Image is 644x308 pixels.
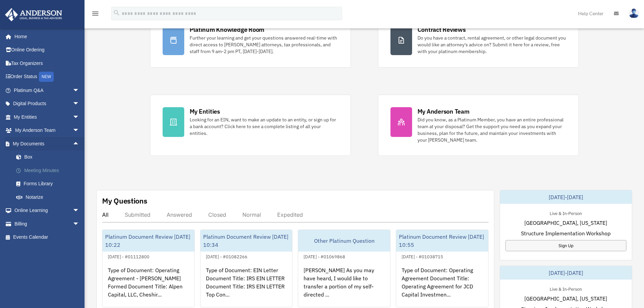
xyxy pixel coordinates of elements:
i: menu [91,9,99,18]
span: arrow_drop_up [73,137,86,151]
a: Sign Up [505,240,626,251]
div: [DATE] - #01112800 [102,253,155,260]
a: Notarize [9,190,90,204]
img: Anderson Advisors Platinum Portal [3,8,64,21]
span: arrow_drop_down [73,204,86,218]
a: Online Ordering [5,43,90,57]
div: My Questions [102,196,147,206]
a: My Anderson Teamarrow_drop_down [5,124,90,137]
div: [DATE] - #01069868 [298,253,351,260]
div: Looking for an EIN, want to make an update to an entity, or sign up for a bank account? Click her... [190,116,338,137]
div: Platinum Knowledge Room [190,25,265,34]
span: arrow_drop_down [73,110,86,124]
a: menu [91,12,99,18]
a: Contract Reviews Do you have a contract, rental agreement, or other legal document you would like... [378,13,579,68]
div: Other Platinum Question [298,230,390,252]
div: Did you know, as a Platinum Member, you have an entire professional team at your disposal? Get th... [418,116,566,143]
div: Platinum Document Review [DATE] 10:22 [102,230,194,252]
div: [DATE] - #01038715 [396,253,449,260]
span: [GEOGRAPHIC_DATA], [US_STATE] [524,219,607,227]
div: All [102,211,109,218]
a: Platinum Knowledge Room Further your learning and get your questions answered real-time with dire... [150,13,351,68]
img: User Pic [629,8,639,18]
a: Platinum Document Review [DATE] 10:34[DATE] - #01082266Type of Document: EIN Letter Document Titl... [200,230,293,307]
div: [DATE]-[DATE] [500,190,632,204]
div: Do you have a contract, rental agreement, or other legal document you would like an attorney's ad... [418,34,566,55]
a: Tax Organizers [5,56,90,70]
a: Forms Library [9,177,90,191]
div: My Entities [190,107,220,116]
div: Live & In-Person [544,209,587,216]
div: Normal [242,211,261,218]
a: Platinum Document Review [DATE] 10:22[DATE] - #01112800Type of Document: Operating Agreement - [P... [102,230,195,307]
span: arrow_drop_down [73,84,86,97]
a: Home [5,30,86,43]
a: My Documentsarrow_drop_up [5,137,90,150]
div: [DATE] - #01082266 [200,253,253,260]
a: Billingarrow_drop_down [5,217,90,231]
a: Digital Productsarrow_drop_down [5,97,90,111]
div: Platinum Document Review [DATE] 10:55 [396,230,488,252]
span: Structure Implementation Workshop [521,229,611,237]
a: Meeting Minutes [9,164,90,177]
i: search [113,9,120,17]
span: [GEOGRAPHIC_DATA], [US_STATE] [524,294,607,303]
div: Further your learning and get your questions answered real-time with direct access to [PERSON_NAM... [190,34,338,55]
span: arrow_drop_down [73,217,86,231]
div: Platinum Document Review [DATE] 10:34 [200,230,292,252]
a: My Entities Looking for an EIN, want to make an update to an entity, or sign up for a bank accoun... [150,95,351,156]
div: My Anderson Team [418,107,470,116]
a: Order StatusNEW [5,70,90,84]
div: Expedited [277,211,303,218]
a: My Entitiesarrow_drop_down [5,110,90,124]
a: Other Platinum Question[DATE] - #01069868[PERSON_NAME] As you may have heard, I would like to tra... [298,230,390,307]
div: NEW [39,72,54,82]
div: Contract Reviews [418,25,466,34]
span: arrow_drop_down [73,97,86,111]
a: Platinum Document Review [DATE] 10:55[DATE] - #01038715Type of Document: Operating Agreement Docu... [396,230,488,307]
a: Online Learningarrow_drop_down [5,204,90,217]
div: Closed [208,211,226,218]
div: Submitted [125,211,150,218]
a: Platinum Q&Aarrow_drop_down [5,84,90,97]
div: Live & In-Person [544,285,587,292]
span: arrow_drop_down [73,124,86,138]
div: Answered [167,211,192,218]
div: [DATE]-[DATE] [500,266,632,280]
a: My Anderson Team Did you know, as a Platinum Member, you have an entire professional team at your... [378,95,579,156]
a: Box [9,150,90,164]
a: Events Calendar [5,231,90,244]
